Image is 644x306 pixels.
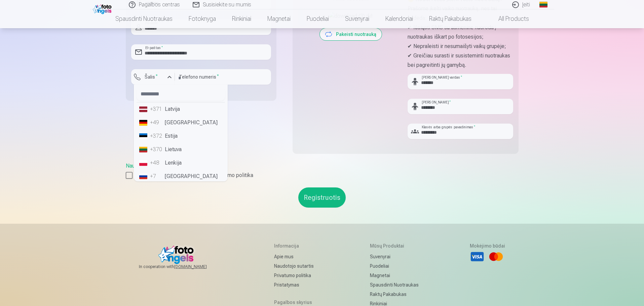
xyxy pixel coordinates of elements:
li: Lenkija [137,156,225,170]
a: Fotoknyga [181,9,224,28]
a: Rinkiniai [224,9,259,28]
p: ✔ Išsiųsti SMS su asmenine nuoroda į nuotraukas iškart po fotosesijos; [408,23,513,42]
a: Raktų pakabukas [421,9,480,28]
div: +48 [150,159,163,167]
div: +372 [150,132,163,140]
a: Naudotojo sutartis [126,163,168,169]
h5: Pagalbos skyrius [274,299,319,306]
li: [GEOGRAPHIC_DATA] [137,116,225,129]
a: Naudotojo sutartis [274,261,319,271]
p: ✔ Greičiau surasti ir susisteminti nuotraukas bei pagreitinti jų gamybą. [408,51,513,70]
button: Šalis* [131,69,175,85]
li: [GEOGRAPHIC_DATA] [137,170,225,183]
a: Pristatymas [274,280,319,290]
div: +7 [150,172,163,180]
a: [DOMAIN_NAME] [174,264,223,269]
a: Puodeliai [299,9,337,28]
a: Spausdinti nuotraukas [107,9,181,28]
a: Privatumo politika [274,271,319,280]
h5: Informacija [274,243,319,249]
a: Spausdinti nuotraukas [370,280,419,290]
li: Visa [470,249,485,264]
span: In cooperation with [139,264,223,269]
a: Suvenyrai [337,9,377,28]
li: Mastercard [489,249,503,264]
a: Magnetai [259,9,299,28]
a: Puodeliai [370,261,419,271]
li: Latvija [137,102,225,116]
div: +371 [150,105,163,113]
div: +49 [150,119,163,127]
button: Registruotis [298,187,346,208]
a: Suvenyrai [370,252,419,261]
li: Estija [137,129,225,143]
a: Kalendoriai [377,9,421,28]
button: Pakeisti nuotrauką [320,28,382,40]
a: Raktų pakabukas [370,290,419,299]
div: , [126,162,519,179]
h5: Mūsų produktai [370,243,419,249]
div: +370 [150,145,163,154]
a: Magnetai [370,271,419,280]
h5: Mokėjimo būdai [470,243,505,249]
li: Lietuva [137,143,225,156]
div: [PERSON_NAME] yra privalomas [131,85,175,95]
a: Apie mus [274,252,319,261]
p: ✔ Nepraleisti ir nesumaišyti vaikų grupėje; [408,42,513,51]
a: All products [480,9,537,28]
img: /fa2 [93,3,113,14]
label: Sutinku su Naudotojo sutartimi ir privatumo politika [126,171,519,179]
label: Šalis [142,74,160,80]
